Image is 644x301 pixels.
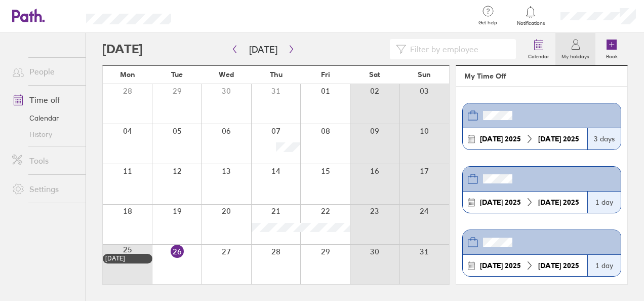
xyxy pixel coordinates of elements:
span: Get help [471,20,504,26]
span: Notifications [514,20,547,26]
span: Mon [120,70,135,79]
a: People [4,61,86,82]
a: My holidays [555,33,595,65]
strong: [DATE] [538,198,561,207]
label: Calendar [522,51,555,60]
div: [DATE] [105,255,150,262]
a: [DATE] 2025[DATE] 20251 day [462,166,621,213]
div: 2025 [476,261,525,270]
a: [DATE] 2025[DATE] 20253 days [462,103,621,150]
a: Settings [4,179,86,199]
a: Calendar [4,110,86,126]
a: Time off [4,90,86,110]
strong: [DATE] [538,134,561,143]
div: 2025 [534,261,583,270]
div: 3 days [587,128,621,149]
span: Fri [321,70,330,79]
label: My holidays [555,51,595,60]
strong: [DATE] [480,134,503,143]
div: 2025 [534,198,583,206]
input: Filter by employee [406,40,510,59]
strong: [DATE] [480,261,503,270]
div: 1 day [587,192,621,213]
div: 2025 [534,135,583,143]
a: Tools [4,150,86,171]
strong: [DATE] [538,261,561,270]
div: 2025 [476,198,525,206]
div: 1 day [587,255,621,276]
a: Book [595,33,628,65]
a: Notifications [514,5,547,26]
label: Book [600,51,624,60]
span: Thu [270,70,283,79]
a: History [4,126,86,142]
span: Wed [219,70,234,79]
header: My Time Off [456,66,627,87]
span: Sat [369,70,380,79]
a: [DATE] 2025[DATE] 20251 day [462,230,621,277]
strong: [DATE] [480,198,503,207]
span: Sun [418,70,431,79]
button: [DATE] [241,41,286,58]
div: 2025 [476,135,525,143]
span: Tue [171,70,183,79]
a: Calendar [522,33,555,65]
